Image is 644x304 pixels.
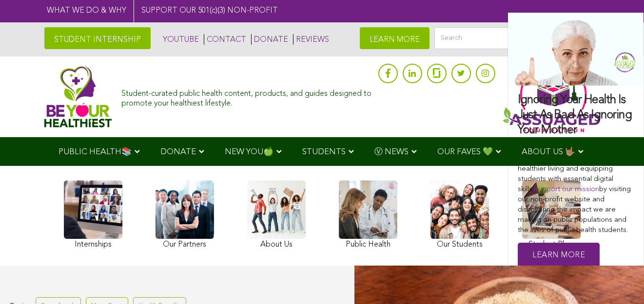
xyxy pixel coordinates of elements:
[522,148,575,156] span: ABOUT US 🤟🏽
[595,257,644,304] iframe: Chat Widget
[44,137,600,166] div: Navigation Menu
[503,61,600,132] img: Assuaged App
[518,243,600,268] a: Learn More
[374,148,409,156] span: Ⓥ NEWS
[59,148,132,156] span: PUBLIC HEALTH📚
[160,34,199,45] a: YOUTUBE
[121,85,373,108] div: Student-curated public health content, products, and guides designed to promote your healthiest l...
[433,68,440,78] img: glassdoor
[293,34,329,45] a: REVIEWS
[160,148,196,156] span: DONATE
[437,148,493,156] span: OUR FAVES 💚
[251,34,288,45] a: DONATE
[302,148,346,156] span: STUDENTS
[225,148,273,156] span: NEW YOU🍏
[360,27,429,49] a: LEARN MORE
[434,27,600,49] input: Search
[204,34,246,45] a: CONTACT
[44,66,112,127] img: Assuaged
[44,27,151,49] a: STUDENT INTERNSHIP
